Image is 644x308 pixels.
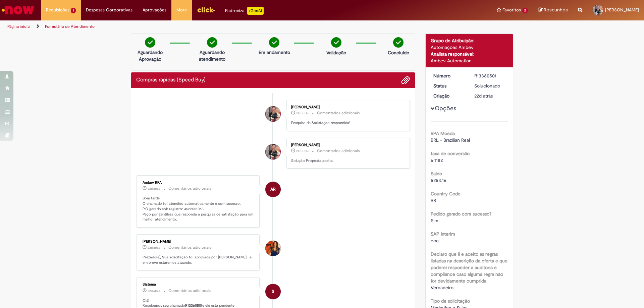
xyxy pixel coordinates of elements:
img: click_logo_yellow_360x200.png [197,5,215,15]
b: SAP Interim [431,231,455,237]
p: Concluído [388,49,409,56]
time: 06/08/2025 17:14:54 [296,111,309,115]
dt: Criação [428,93,470,99]
a: Página inicial [7,24,31,29]
b: taxa de conversão [431,150,470,157]
span: 22d atrás [148,289,160,293]
h2: Compras rápidas (Speed Buy) Histórico de tíquete [136,77,206,83]
div: Grupo de Atribuição: [431,37,508,44]
time: 06/08/2025 16:51:01 [148,187,160,191]
img: check-circle-green.png [145,37,155,48]
div: Solucionado [474,82,505,89]
div: 06/08/2025 15:30:15 [474,93,505,99]
time: 06/08/2025 15:30:15 [474,93,493,99]
button: Adicionar anexos [401,76,410,84]
a: Rascunhos [538,7,568,13]
span: 22d atrás [296,111,309,115]
span: 22d atrás [474,93,493,99]
div: [PERSON_NAME] [291,105,403,109]
span: S [272,284,274,300]
small: Comentários adicionais [168,245,211,250]
dt: Status [428,82,470,89]
div: Sistema [143,283,254,287]
div: Ambev Automation [431,57,508,64]
small: Comentários adicionais [317,110,360,116]
p: Aguardando atendimento [196,49,228,62]
span: BRL - Brazilian Real [431,137,470,143]
img: check-circle-green.png [393,37,404,48]
span: 22d atrás [148,187,160,191]
p: Validação [326,49,346,56]
span: 2 [522,8,528,13]
p: Solução Proposta aceita. [291,158,403,164]
span: More [176,7,187,13]
p: Prezado(a), Sua solicitação foi aprovada por [PERSON_NAME] , e em breve estaremos atuando. [143,255,254,265]
ul: Trilhas de página [5,20,424,33]
span: AR [270,181,276,197]
span: Sim [431,218,438,224]
b: Country Code [431,191,461,197]
span: Verdadeiro [431,285,453,291]
span: 1 [71,8,76,13]
span: BR [431,197,436,203]
span: 5253.16 [431,177,446,183]
small: Comentários adicionais [317,148,360,154]
span: 22d atrás [148,246,160,250]
time: 06/08/2025 17:14:29 [296,149,309,153]
div: Analista responsável: [431,51,508,57]
p: Em andamento [259,49,290,56]
span: ecc [431,238,439,244]
p: Pesquisa de Satisfação respondida! [291,120,403,126]
b: Saldo [431,171,442,177]
a: Formulário de Atendimento [45,24,95,29]
span: [PERSON_NAME] [605,7,639,13]
img: check-circle-green.png [331,37,341,48]
span: Rascunhos [544,7,568,13]
p: Bom tarde! O chamado foi atendido automaticamente e com sucesso. P.O gerado sob registro: 4522051... [143,196,254,222]
img: check-circle-green.png [269,37,279,48]
span: 22d atrás [296,149,309,153]
div: [PERSON_NAME] [143,240,254,244]
time: 06/08/2025 15:30:27 [148,289,160,293]
p: Aguardando Aprovação [134,49,166,62]
img: ServiceNow [1,3,35,17]
div: Padroniza [225,7,264,15]
div: System [265,284,281,299]
div: Victor Grecco [265,106,281,122]
small: Comentários adicionais [168,288,211,294]
small: Comentários adicionais [168,186,211,191]
b: Declaro que li e aceito as regras listadas na descrição da oferta e que poderei responder a audit... [431,251,507,284]
b: RPA Moeda [431,130,455,136]
b: Pedido gerado com sucesso? [431,211,491,217]
span: Favoritos [502,7,521,13]
b: R13360501 [185,303,202,308]
span: Despesas Corporativas [86,7,132,13]
div: Ambev RPA [265,182,281,197]
b: Tipo de solicitação [431,298,470,304]
div: [PERSON_NAME] [291,143,403,147]
div: Victor Grecco [265,144,281,160]
div: R13360501 [474,72,505,79]
div: Automações Ambev [431,44,508,51]
dt: Número [428,72,470,79]
span: Aprovações [143,7,166,13]
span: 6.1182 [431,157,443,163]
img: check-circle-green.png [207,37,217,48]
div: Ambev RPA [143,181,254,185]
p: +GenAi [247,7,264,15]
div: Nicole Marinho Daudt Vieira Letti [265,241,281,256]
time: 06/08/2025 16:34:19 [148,246,160,250]
span: Requisições [46,7,69,13]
